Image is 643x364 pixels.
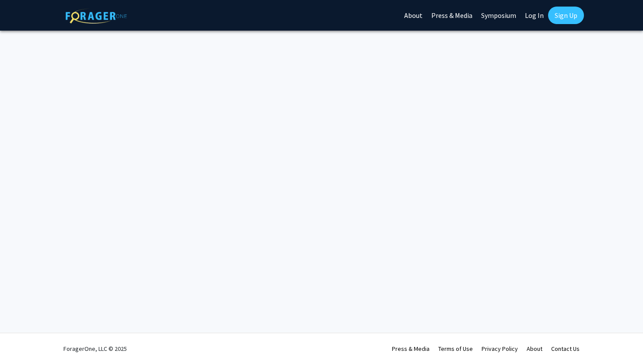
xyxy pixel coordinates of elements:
img: ForagerOne Logo [66,8,127,24]
a: About [527,345,542,353]
a: Sign Up [548,7,584,24]
a: Press & Media [392,345,430,353]
a: Terms of Use [438,345,473,353]
a: Contact Us [551,345,580,353]
a: Privacy Policy [482,345,518,353]
div: ForagerOne, LLC © 2025 [63,333,127,364]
